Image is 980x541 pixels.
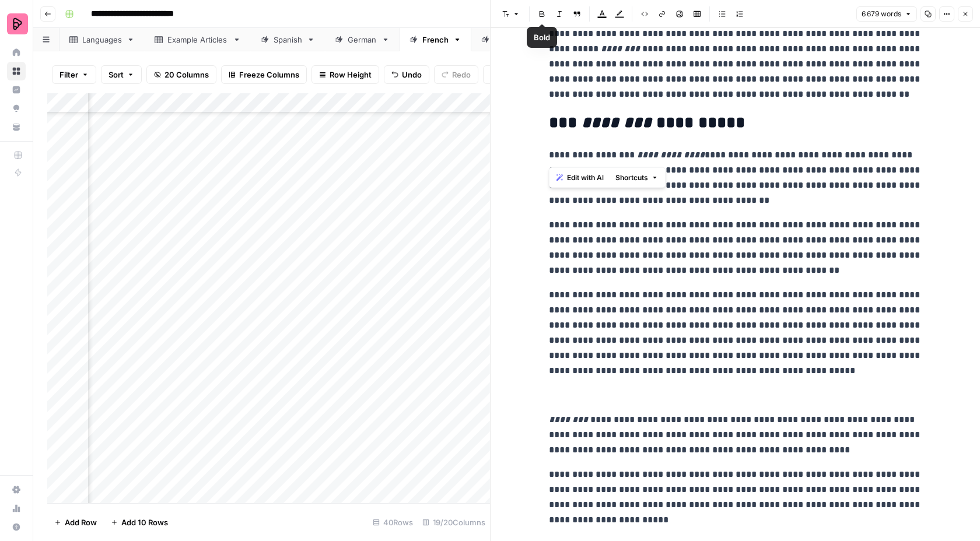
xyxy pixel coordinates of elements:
[121,517,168,528] span: Add 10 Rows
[167,34,228,45] div: Example Articles
[221,65,307,84] button: Freeze Columns
[82,34,122,45] div: Languages
[348,34,377,45] div: German
[615,173,648,183] span: Shortcuts
[60,28,145,51] a: Languages
[65,517,97,528] span: Add Row
[52,65,96,84] button: Filter
[7,499,26,518] a: Usage
[7,13,28,34] img: Preply Logo
[145,28,251,51] a: Example Articles
[7,99,26,118] a: Opportunities
[418,513,490,532] div: 19/20 Columns
[7,80,26,99] a: Insights
[7,518,26,536] button: Help + Support
[368,513,418,532] div: 40 Rows
[108,69,124,80] span: Sort
[104,513,175,532] button: Add 10 Rows
[552,170,608,185] button: Edit with AI
[274,34,302,45] div: Spanish
[384,65,429,84] button: Undo
[60,69,78,80] span: Filter
[567,173,604,183] span: Edit with AI
[862,9,901,19] span: 6 679 words
[856,6,917,22] button: 6 679 words
[47,513,104,532] button: Add Row
[7,9,26,38] button: Workspace: Preply
[311,65,379,84] button: Row Height
[471,28,540,51] a: Arabic
[7,43,26,62] a: Home
[164,69,209,80] span: 20 Columns
[434,65,478,84] button: Redo
[239,69,299,80] span: Freeze Columns
[146,65,216,84] button: 20 Columns
[330,69,372,80] span: Row Height
[7,62,26,80] a: Browse
[101,65,142,84] button: Sort
[422,34,449,45] div: French
[251,28,325,51] a: Spanish
[402,69,422,80] span: Undo
[7,480,26,499] a: Settings
[400,28,471,51] a: French
[611,170,663,185] button: Shortcuts
[452,69,471,80] span: Redo
[7,118,26,136] a: Your Data
[325,28,400,51] a: German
